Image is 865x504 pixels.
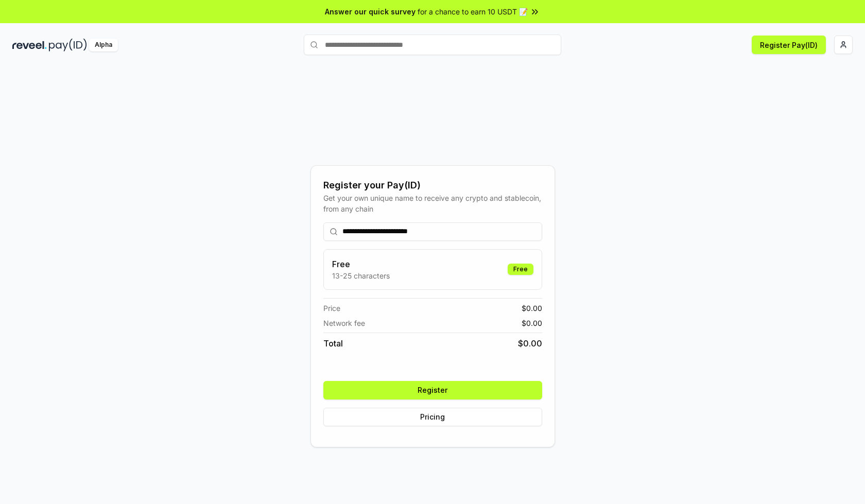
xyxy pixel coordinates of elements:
button: Register Pay(ID) [752,36,826,54]
h3: Free [332,258,390,270]
button: Pricing [323,408,542,426]
span: Network fee [323,318,365,328]
img: pay_id [49,39,87,51]
p: 13-25 characters [332,270,390,281]
button: Register [323,381,542,399]
span: $ 0.00 [522,303,542,314]
span: for a chance to earn 10 USDT 📝 [418,6,528,17]
span: $ 0.00 [518,337,542,350]
div: Get your own unique name to receive any crypto and stablecoin, from any chain [323,193,542,214]
span: $ 0.00 [522,318,542,328]
div: Alpha [89,39,118,51]
img: reveel_dark [12,39,47,51]
span: Total [323,337,343,350]
span: Price [323,303,340,314]
span: Answer our quick survey [325,6,416,17]
div: Free [508,264,533,275]
div: Register your Pay(ID) [323,178,542,193]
